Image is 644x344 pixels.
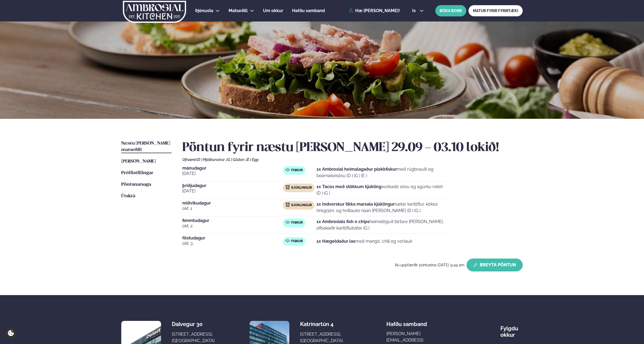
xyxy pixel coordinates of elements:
span: mánudagur [182,166,283,170]
span: föstudagur [182,236,283,240]
a: Þjónusta [195,8,213,14]
a: Prófílstillingar [121,170,153,176]
a: Hafðu samband [292,8,325,14]
span: Fiskur [291,221,303,225]
div: Fylgdu okkur [500,321,523,338]
a: Næstu [PERSON_NAME] matseðill [121,140,172,153]
div: Katrínartún 4 [300,321,343,327]
img: fish.svg [286,239,290,243]
span: (E ) Egg [246,157,258,162]
span: okt. 3 [182,240,283,247]
span: Kjúklingur [291,203,312,207]
a: Um okkur [263,8,283,14]
span: Þú uppfærðir pöntunina [DATE] 9:49 am [395,263,464,267]
span: Pöntunarsaga [121,182,151,187]
strong: 1x Indverskur tikka marsala kjúklingur [316,202,395,207]
span: Prófílstillingar [121,171,153,175]
span: [DATE] [182,188,283,194]
a: Hæ [PERSON_NAME]! [349,8,400,13]
span: Útskrá [121,194,135,198]
span: Matseðill [229,8,248,13]
a: Útskrá [121,193,135,199]
button: Breyta Pöntun [467,259,523,271]
p: með mangó, chilí og vorlauk [316,238,412,245]
p: sætar kartöflur, kókos hrísgrjón, og hvítlauks naan [PERSON_NAME] (D ) (G ) [316,201,446,214]
span: Kjúklingur [291,186,312,190]
span: Fiskur [291,239,303,243]
span: Um okkur [263,8,283,13]
a: [PERSON_NAME] [121,158,156,165]
span: Fiskur [291,168,303,173]
div: [STREET_ADDRESS], [GEOGRAPHIC_DATA] [172,331,215,344]
img: logo [122,1,187,23]
span: miðvikudagur [182,201,283,205]
img: chicken.svg [286,203,290,207]
div: Ofnæmi: [182,157,523,162]
span: [DATE] [182,170,283,177]
a: Cookie settings [5,328,16,339]
button: BÓKA BORÐ [435,5,466,16]
img: fish.svg [286,168,290,172]
span: [PERSON_NAME] [121,159,156,164]
span: Hafðu samband [292,8,325,13]
span: (G ) Glúten , [226,157,246,162]
div: Dalvegur 30 [172,321,215,327]
p: með rúgbrauði og bearnaisesósu (D ) (G ) (E ) [316,166,446,179]
img: chicken.svg [286,185,290,189]
p: avókadó sósu og agúrku relish (D ) (G ) [316,184,446,196]
strong: 1x Tacos með stökkum kjúkling [316,184,381,189]
button: is [408,9,428,13]
span: þriðjudagur [182,184,283,188]
span: Næstu [PERSON_NAME] matseðill [121,141,170,152]
strong: 1x Ambrosial heimalagaður plokkfiskur [316,167,397,172]
img: fish.svg [286,220,290,224]
a: Matseðill [229,8,248,14]
span: is [412,9,417,13]
strong: 1x Hægeldaður lax [316,239,355,244]
span: (D ) Mjólkurvörur , [197,157,226,162]
a: Pöntunarsaga [121,181,151,188]
span: fimmtudagur [182,218,283,223]
span: okt. 1 [182,205,283,212]
span: Hafðu samband [386,317,427,327]
p: heimalöguð tartare [PERSON_NAME], ofbakaðir kartöflubátar (G ) [316,218,446,231]
span: okt. 2 [182,223,283,229]
a: MATUR FYRIR FYRIRTÆKI [468,5,523,16]
div: [STREET_ADDRESS], [GEOGRAPHIC_DATA] [300,331,343,344]
h2: Pöntun fyrir næstu [PERSON_NAME] 29.09 - 03.10 lokið! [182,140,523,155]
strong: 1x Ambrosials fish n chips [316,219,369,224]
span: Þjónusta [195,8,213,13]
